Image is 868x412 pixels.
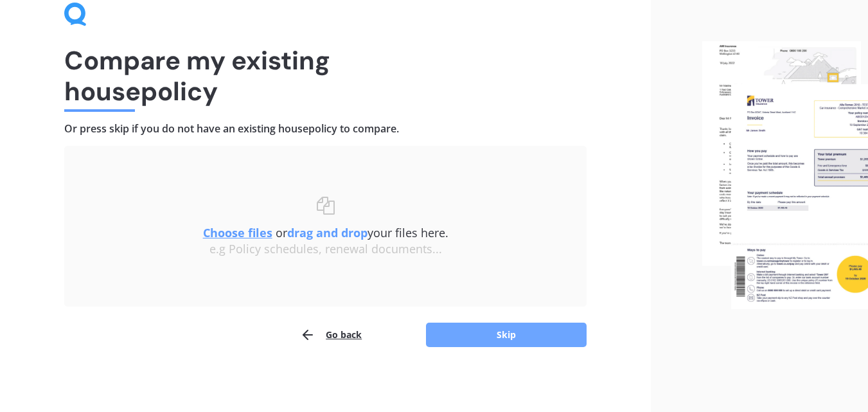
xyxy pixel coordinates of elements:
[64,122,587,136] h4: Or press skip if you do not have an existing house policy to compare.
[426,323,587,347] button: Skip
[300,322,362,348] button: Go back
[702,41,868,309] img: files.webp
[287,225,368,240] b: drag and drop
[90,242,561,256] div: e.g Policy schedules, renewal documents...
[64,45,587,107] h1: Compare my existing house policy
[203,225,448,240] span: or your files here.
[203,225,272,240] u: Choose files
